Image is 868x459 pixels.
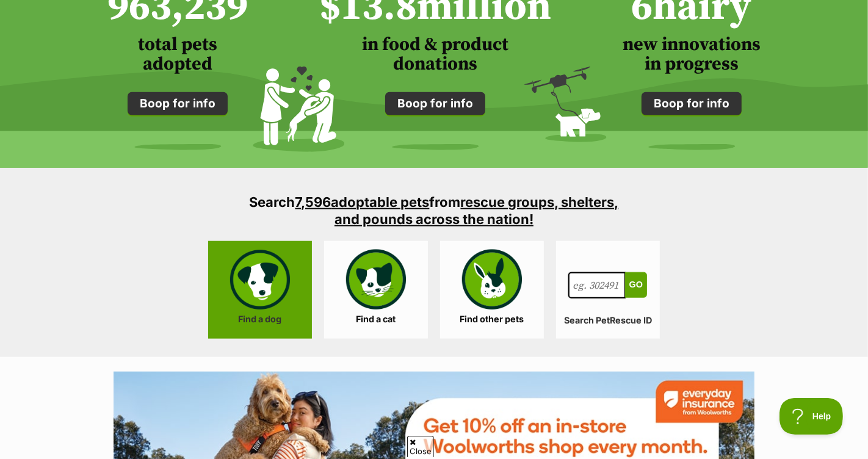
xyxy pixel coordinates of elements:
[295,194,331,210] span: 7,596
[779,398,844,435] iframe: Help Scout Beacon - Open
[407,436,434,457] span: Close
[440,241,544,339] a: Find other pets
[385,92,485,115] a: Boop for info
[625,272,647,298] button: Go
[556,316,660,326] label: Search PetRescue ID
[128,92,228,115] a: Boop for info
[208,241,312,339] a: Find a dog
[295,194,430,210] a: 7,596adoptable pets
[623,35,761,74] h3: new innovations in progress
[335,194,619,227] a: rescue groups, shelters, and pounds across the nation!
[239,193,629,228] h3: Search from
[642,92,742,115] a: Boop for info
[568,272,626,299] input: eg. 302491
[107,35,248,74] h3: total pets adopted
[319,35,551,74] h3: in food & product donations
[324,241,428,339] a: Find a cat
